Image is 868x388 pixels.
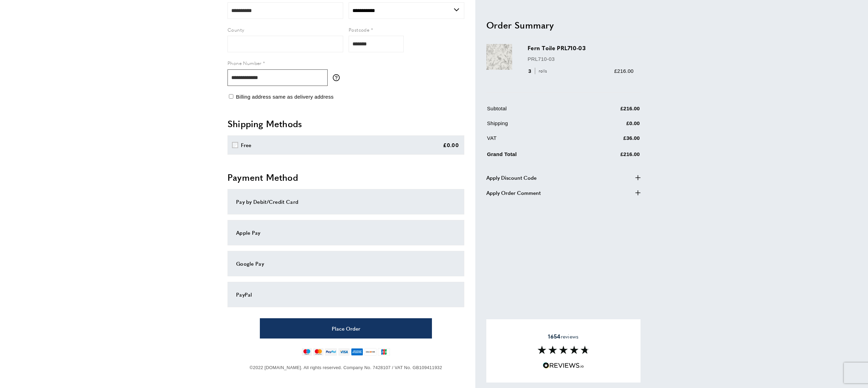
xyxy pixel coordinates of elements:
[241,141,252,149] div: Free
[236,229,456,237] div: Apple Pay
[313,348,323,356] img: mastercard
[236,198,456,206] div: Pay by Debit/Credit Card
[260,318,432,339] button: Place Order
[528,44,634,52] h3: Fern Toile PRL710-03
[236,94,334,100] span: Billing address same as delivery address
[580,134,640,147] td: £36.00
[538,346,589,354] img: Reviews section
[236,259,456,268] div: Google Pay
[227,59,262,66] span: Phone Number
[351,348,363,356] img: american-express
[543,362,584,369] img: Reviews.io 5 stars
[302,348,312,356] img: maestro
[364,348,377,356] img: discover
[236,290,456,299] div: PayPal
[227,118,464,130] h2: Shipping Methods
[227,171,464,184] h2: Payment Method
[378,348,390,356] img: jcb
[487,134,579,147] td: VAT
[250,365,442,370] span: ©2022 [DOMAIN_NAME]. All rights reserved. Company No. 7428107 / VAT No. GB109411932
[227,26,244,33] span: County
[487,148,579,163] td: Grand Total
[580,119,640,132] td: £0.00
[486,173,537,181] span: Apply Discount Code
[487,119,579,132] td: Shipping
[229,94,233,99] input: Billing address same as delivery address
[486,44,512,70] img: Fern Toile PRL710-03
[486,19,641,31] h2: Order Summary
[487,104,579,118] td: Subtotal
[325,348,337,356] img: paypal
[548,333,579,340] span: reviews
[548,332,560,340] strong: 1654
[580,104,640,118] td: £216.00
[535,68,549,74] span: rolls
[338,348,350,356] img: visa
[580,148,640,163] td: £216.00
[443,141,459,149] div: £0.00
[486,188,541,197] span: Apply Order Comment
[349,26,369,33] span: Postcode
[614,68,634,74] span: £216.00
[528,55,634,63] p: PRL710-03
[528,67,549,75] div: 3
[333,74,343,81] button: More information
